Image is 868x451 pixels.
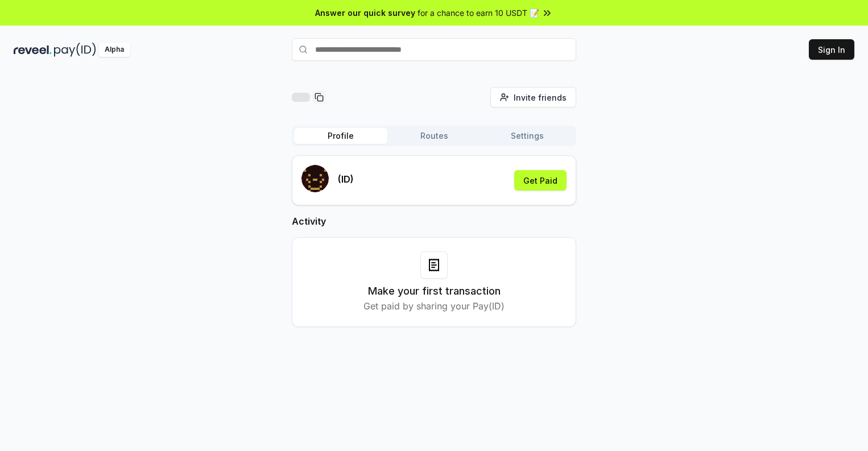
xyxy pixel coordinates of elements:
p: Get paid by sharing your Pay(ID) [363,299,505,313]
button: Settings [481,128,574,144]
button: Get Paid [514,170,567,191]
span: for a chance to earn 10 USDT 📝 [418,7,539,19]
button: Sign In [809,39,854,60]
p: (ID) [338,172,354,186]
button: Routes [387,128,481,144]
div: Alpha [98,43,130,57]
img: pay_id [54,43,96,57]
button: Profile [294,128,387,144]
h3: Make your first transaction [368,283,501,299]
span: Answer our quick survey [315,7,415,19]
button: Invite friends [490,87,576,107]
h2: Activity [292,214,576,228]
span: Invite friends [514,92,567,104]
img: reveel_dark [14,43,52,57]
